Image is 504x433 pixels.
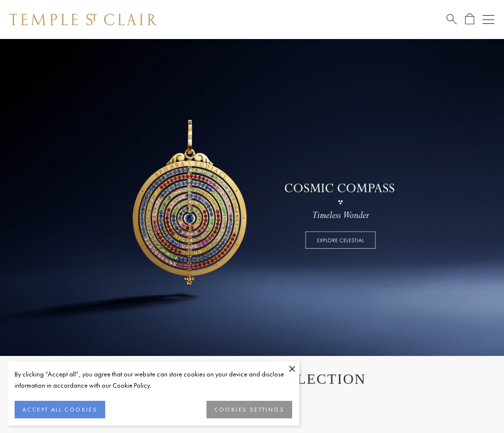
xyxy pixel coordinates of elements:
[15,401,105,418] button: ACCEPT ALL COOKIES
[15,369,292,391] div: By clicking “Accept all”, you agree that our website can store cookies on your device and disclos...
[465,13,474,25] a: Open Shopping Bag
[10,14,157,25] img: Temple St. Clair
[447,13,457,25] a: Search
[206,401,292,418] button: COOKIES SETTINGS
[483,14,494,25] button: Open navigation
